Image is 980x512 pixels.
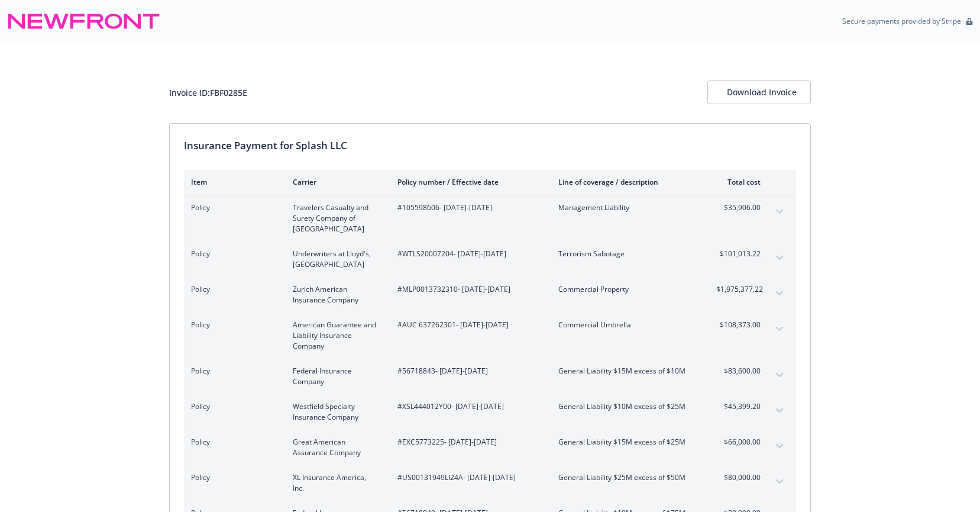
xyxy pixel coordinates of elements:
[293,320,379,352] span: American Guarantee and Liability Insurance Company
[707,80,811,104] button: Download Invoice
[716,202,761,213] span: $35,906.00
[770,472,789,491] button: expand content
[184,430,796,465] div: PolicyGreat American Assurance Company#EXC5773225- [DATE]-[DATE]General Liability $15M excess of ...
[770,284,789,303] button: expand content
[558,401,697,412] span: General Liability $10M excess of $25M
[184,195,796,241] div: PolicyTravelers Casualty and Surety Company of [GEOGRAPHIC_DATA]#105598606- [DATE]-[DATE]Manageme...
[184,465,796,501] div: PolicyXL Insurance America, Inc.#US00131949LI24A- [DATE]-[DATE]General Liability $25M excess of $...
[191,249,274,259] span: Policy
[293,401,379,423] span: Westfield Specialty Insurance Company
[716,437,761,447] span: $66,000.00
[293,437,379,458] span: Great American Assurance Company
[558,284,697,295] span: Commercial Property
[558,472,697,483] span: General Liability $25M excess of $50M
[293,202,379,234] span: Travelers Casualty and Surety Company of [GEOGRAPHIC_DATA]
[558,366,697,376] span: General Liability $15M excess of $10M
[716,284,761,295] span: $1,975,377.22
[169,86,247,99] div: Invoice ID: FBF0285E
[293,284,379,305] span: Zurich American Insurance Company
[293,249,379,270] span: Underwriters at Lloyd's, [GEOGRAPHIC_DATA]
[770,320,789,339] button: expand content
[397,472,539,483] span: #US00131949LI24A - [DATE]-[DATE]
[184,138,796,153] div: Insurance Payment for Splash LLC
[558,202,697,213] span: Management Liability
[558,249,697,259] span: Terrorism Sabotage
[184,277,796,313] div: PolicyZurich American Insurance Company#MLP0013732310- [DATE]-[DATE]Commercial Property$1,975,377...
[397,177,539,187] div: Policy number / Effective date
[770,202,789,221] button: expand content
[191,284,274,295] span: Policy
[770,401,789,420] button: expand content
[842,16,961,26] p: Secure payments provided by Stripe
[191,202,274,213] span: Policy
[727,81,791,104] div: Download Invoice
[716,472,761,483] span: $80,000.00
[558,320,697,330] span: Commercial Umbrella
[558,177,697,187] div: Line of coverage / description
[716,320,761,330] span: $108,373.00
[293,366,379,387] span: Federal Insurance Company
[716,401,761,412] span: $45,399.20
[558,437,697,447] span: General Liability $15M excess of $25M
[397,320,539,330] span: #AUC 637262301 - [DATE]-[DATE]
[191,320,274,330] span: Policy
[397,249,539,259] span: #WTLS20007204 - [DATE]-[DATE]
[191,437,274,447] span: Policy
[293,177,379,187] div: Carrier
[184,394,796,430] div: PolicyWestfield Specialty Insurance Company#XSL444012Y00- [DATE]-[DATE]General Liability $10M exc...
[716,249,761,259] span: $101,013.22
[184,359,796,394] div: PolicyFederal Insurance Company#56718843- [DATE]-[DATE]General Liability $15M excess of $10M$83,6...
[293,472,379,494] span: XL Insurance America, Inc.
[397,366,539,376] span: #56718843 - [DATE]-[DATE]
[770,437,789,456] button: expand content
[191,366,274,376] span: Policy
[191,401,274,412] span: Policy
[770,366,789,385] button: expand content
[191,472,274,483] span: Policy
[397,202,539,213] span: #105598606 - [DATE]-[DATE]
[184,241,796,277] div: PolicyUnderwriters at Lloyd's, [GEOGRAPHIC_DATA]#WTLS20007204- [DATE]-[DATE]Terrorism Sabotage$10...
[184,313,796,359] div: PolicyAmerican Guarantee and Liability Insurance Company#AUC 637262301- [DATE]-[DATE]Commercial U...
[716,366,761,376] span: $83,600.00
[397,437,539,447] span: #EXC5773225 - [DATE]-[DATE]
[397,284,539,295] span: #MLP0013732310 - [DATE]-[DATE]
[397,401,539,412] span: #XSL444012Y00 - [DATE]-[DATE]
[716,177,761,187] div: Total cost
[191,177,274,187] div: Item
[770,249,789,268] button: expand content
